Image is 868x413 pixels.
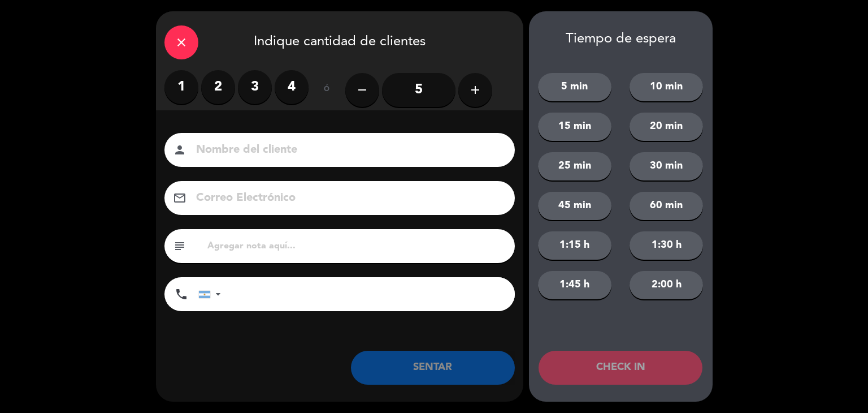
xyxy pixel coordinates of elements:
button: remove [345,73,379,107]
button: 25 min [538,152,611,180]
div: ó [309,70,345,110]
i: phone [175,287,188,301]
div: Argentina: +54 [199,278,225,311]
label: 2 [201,70,235,104]
button: add [458,73,492,107]
div: Tiempo de espera [529,31,713,48]
i: email [173,191,186,205]
button: 60 min [630,192,703,220]
input: Agregar nota aquí... [206,238,506,254]
i: add [468,83,482,97]
button: 1:15 h [538,231,611,260]
button: 15 min [538,113,611,141]
button: 30 min [630,152,703,180]
button: 10 min [630,73,703,101]
button: 1:45 h [538,271,611,299]
button: SENTAR [351,351,515,385]
button: 45 min [538,192,611,220]
button: 2:00 h [630,271,703,299]
button: CHECK IN [539,351,702,385]
button: 1:30 h [630,231,703,260]
button: 5 min [538,73,611,101]
input: Correo Electrónico [195,188,500,208]
button: 20 min [630,113,703,141]
i: subject [173,239,186,253]
label: 3 [238,70,272,104]
input: Nombre del cliente [195,140,500,160]
label: 1 [164,70,198,104]
i: close [175,36,188,49]
i: person [173,143,186,157]
i: remove [355,83,369,97]
div: Indique cantidad de clientes [156,11,523,70]
label: 4 [275,70,309,104]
